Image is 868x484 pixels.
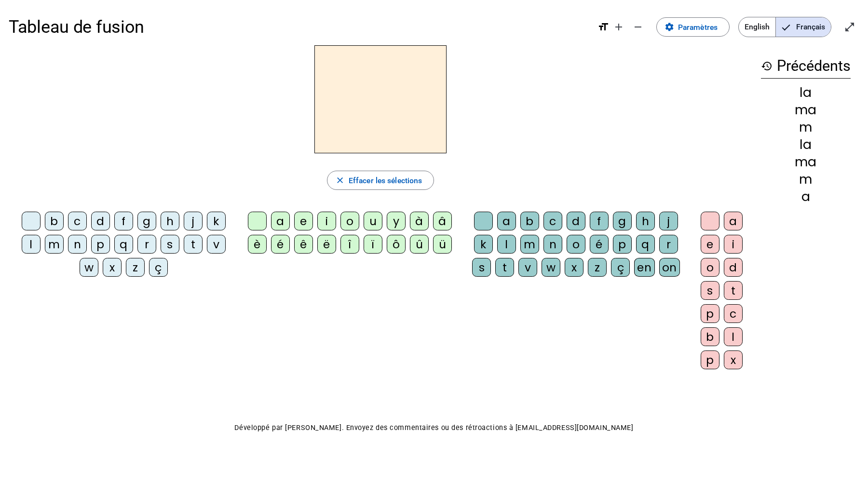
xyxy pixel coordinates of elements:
div: o [701,258,719,277]
mat-icon: remove [632,21,644,33]
div: f [114,212,133,230]
div: b [45,212,64,230]
div: ë [317,235,336,254]
div: ü [433,235,452,254]
mat-icon: format_size [597,21,609,33]
div: û [410,235,429,254]
div: b [701,327,719,346]
div: s [472,258,491,277]
div: p [613,235,632,254]
div: x [724,350,743,369]
div: a [497,212,516,230]
mat-button-toggle-group: Language selection [738,17,831,37]
div: b [520,212,539,230]
div: la [761,86,851,99]
div: j [659,212,678,230]
div: j [184,212,203,230]
div: l [724,327,743,346]
div: h [636,212,655,230]
div: u [364,212,382,230]
div: q [636,235,655,254]
div: q [114,235,133,254]
div: v [518,258,537,277]
div: s [701,281,719,300]
button: Paramètres [656,17,730,37]
div: la [761,138,851,151]
div: t [495,258,514,277]
div: g [613,212,632,230]
div: en [634,258,654,277]
button: Entrer en plein écran [840,17,859,37]
div: è [248,235,267,254]
div: h [161,212,179,230]
div: k [474,235,493,254]
div: p [701,350,719,369]
span: Effacer les sélections [349,174,422,187]
h1: Tableau de fusion [9,10,589,44]
div: é [590,235,609,254]
div: a [271,212,290,230]
div: ê [294,235,313,254]
div: p [701,304,719,323]
div: r [137,235,156,254]
mat-icon: add [613,21,624,33]
div: ô [387,235,406,254]
div: ma [761,155,851,168]
div: r [659,235,678,254]
div: a [724,212,743,230]
div: x [565,258,583,277]
div: w [542,258,560,277]
div: c [724,304,743,323]
div: ï [364,235,382,254]
p: Développé par [PERSON_NAME]. Envoyez des commentaires ou des rétroactions à [EMAIL_ADDRESS][DOMAI... [9,421,859,434]
div: k [207,212,226,230]
div: o [340,212,359,230]
div: i [317,212,336,230]
div: e [701,235,719,254]
div: ç [611,258,630,277]
div: l [497,235,516,254]
mat-icon: settings [665,22,674,32]
div: y [387,212,406,230]
div: z [588,258,607,277]
div: x [103,258,122,277]
div: s [161,235,179,254]
div: ma [761,103,851,116]
div: é [271,235,290,254]
div: a [761,190,851,203]
div: c [543,212,562,230]
div: m [761,173,851,186]
span: Français [776,17,831,37]
button: Effacer les sélections [327,171,434,190]
div: z [126,258,145,277]
div: t [724,281,743,300]
div: v [207,235,226,254]
div: n [68,235,87,254]
div: â [433,212,452,230]
div: m [761,121,851,134]
div: î [340,235,359,254]
div: d [91,212,110,230]
div: c [68,212,87,230]
mat-icon: history [761,60,773,72]
mat-icon: open_in_full [844,21,855,33]
h3: Précédents [761,54,851,79]
mat-icon: close [335,175,345,185]
div: d [724,258,743,277]
div: g [137,212,156,230]
div: ç [149,258,168,277]
div: p [91,235,110,254]
div: n [543,235,562,254]
div: m [520,235,539,254]
div: d [567,212,585,230]
div: e [294,212,313,230]
div: l [22,235,41,254]
span: Paramètres [678,21,718,34]
button: Augmenter la taille de la police [609,17,628,37]
div: m [45,235,64,254]
div: t [184,235,203,254]
div: f [590,212,609,230]
div: à [410,212,429,230]
span: English [739,17,775,37]
div: i [724,235,743,254]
